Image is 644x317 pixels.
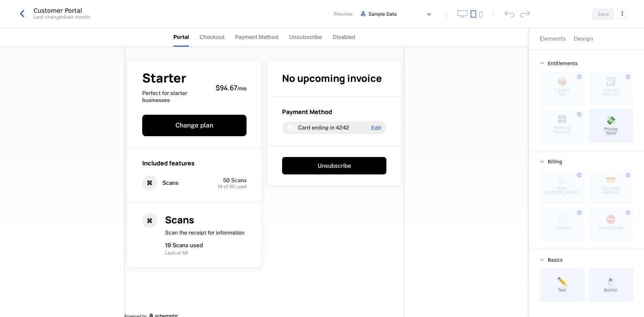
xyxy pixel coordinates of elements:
[289,33,322,41] span: Unsubscribe
[371,125,381,130] span: Edit
[142,115,247,136] button: Change plan
[217,184,247,189] span: 19 of 50 used
[557,277,567,285] span: ✏️
[548,258,562,262] span: Basics
[34,8,90,14] div: Customer Portal
[282,71,382,85] span: No upcoming invoice
[548,159,562,164] span: Billing
[333,33,355,41] span: Disabled
[617,8,628,19] button: Select action
[471,10,476,18] button: tablet
[142,72,210,84] span: Starter
[282,157,386,174] button: Unsubscribe
[200,33,224,41] span: Checkout
[165,213,194,226] span: Scans
[592,8,614,20] button: Save
[173,33,189,41] span: Portal
[237,85,247,92] sub: / mo
[604,288,618,292] span: Button
[606,277,616,285] span: 🖱️
[479,12,483,18] button: mobile
[282,108,332,116] span: Payment Method
[558,288,566,292] span: Text
[165,250,188,256] span: Limit of 50
[334,11,354,17] span: Preview:
[606,116,616,124] span: 💸
[540,35,566,43] div: Elements
[165,229,245,236] span: Scan the receipt for information
[165,242,203,249] span: 19 Scans used
[142,175,157,190] i: cmd
[142,159,195,167] span: Included features
[142,90,210,104] span: Perfect for starter businesses
[604,127,618,135] span: Pricing Table
[162,179,178,187] span: Scans
[540,28,633,50] div: Choose Sub Page
[287,124,296,132] i: visa
[548,61,578,66] span: Entitlements
[504,10,515,17] div: undo
[457,10,468,18] button: desktop
[336,124,349,131] span: 4242
[142,213,157,228] i: cmd
[34,14,90,20] div: Last changed last month
[216,83,237,92] span: $94.67
[574,35,593,43] div: Design
[298,124,334,131] span: Card ending in
[235,33,278,41] span: Payment Method
[223,177,247,183] span: 50 Scans
[520,10,530,17] div: redo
